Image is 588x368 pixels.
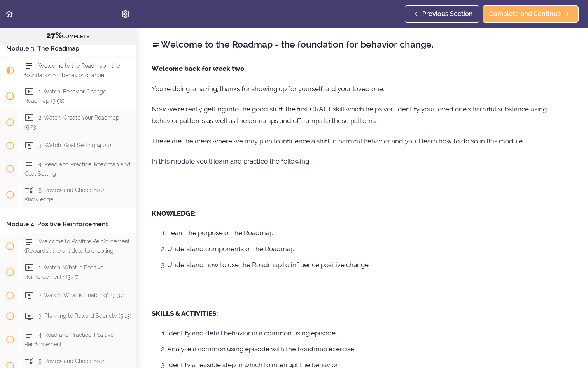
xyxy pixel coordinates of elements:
span: Understand components of the Roadmap [167,245,294,253]
span: 2. Watch: Create Your Roadmap (5:23) [24,114,119,130]
strong: SKILLS & ACTIVITIES: [152,310,218,317]
span: 2. Watch: What is Enabling? (3:37) [38,292,125,299]
h2: Welcome to the Roadmap - the foundation for behavior change. [152,38,572,51]
span: Welcome to Positive Reinforcement (Rewards), the antidote to enabling. [24,239,130,254]
strong: KNOWLEDGE: [152,210,196,217]
span: Welcome to the Roadmap - the foundation for behavior change. [24,63,120,78]
span: 4. Read and Practice: Roadmap and Goal Setting [24,161,130,176]
p: You're doing amazing, thanks for showing up for yourself and your loved one. [152,83,572,95]
a: Previous Section [405,5,479,23]
svg: Back to course curriculum [5,9,14,19]
a: Complete and Continue [483,5,579,23]
span: Previous Section [422,9,473,19]
span: 5. Review and Check: Your Knowledge [24,187,105,202]
span: Complete and Continue [489,9,561,19]
span: Learn the purpose of the Roadmap [167,229,273,237]
p: In this module you'll learn and practice the following. [152,155,572,167]
span: 4. Read and Practice: Positive Reinforcement [24,332,114,347]
div: COMPLETE [10,31,126,41]
span: 1. Watch: What is Positive Reinforcement? (3:47) [24,265,103,280]
p: These are the areas where we may plan to influence a shift in harmful behavior and you'll learn h... [152,135,572,147]
span: 1. Watch: Behavior Change Roadmap (3:58) [24,88,106,104]
span: 3. Watch: Goal Setting (4:00) [38,142,111,148]
svg: Settings Menu [121,9,130,19]
span: Identify and detail behavior in a common using episode [167,329,336,337]
span: Analyze a common using episode with the Roadmap exercise [167,345,354,353]
span: Understand how to use the Roadmap to influence positive change [167,261,369,269]
span: 27% [46,31,62,40]
p: Now we're really getting into the good stuff: the first CRAFT skill which helps you identify your... [152,103,572,127]
span: 3. Planning to Reward Sobriety (5:13) [38,313,131,319]
strong: Welcome back for week two. [152,65,246,72]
